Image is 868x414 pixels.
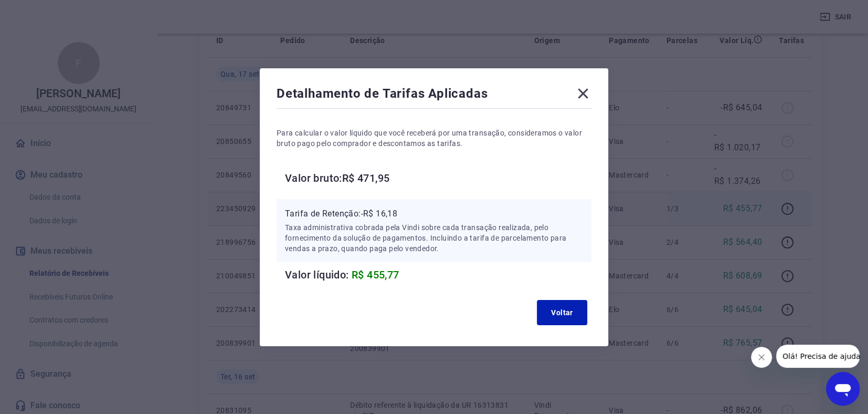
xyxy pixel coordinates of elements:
[537,300,587,325] button: Voltar
[6,7,88,16] span: Olá! Precisa de ajuda?
[352,268,399,281] span: R$ 455,77
[277,128,591,149] p: Para calcular o valor líquido que você receberá por uma transação, consideramos o valor bruto pag...
[285,266,591,283] h6: Valor líquido:
[285,170,591,187] h6: Valor bruto: R$ 471,95
[826,372,860,406] iframe: Botão para abrir a janela de mensagens
[285,208,583,220] p: Tarifa de Retenção: -R$ 16,18
[776,345,860,368] iframe: Mensagem da empresa
[285,222,583,254] p: Taxa administrativa cobrada pela Vindi sobre cada transação realizada, pelo fornecimento da soluç...
[277,85,591,106] div: Detalhamento de Tarifas Aplicadas
[751,347,772,368] iframe: Fechar mensagem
